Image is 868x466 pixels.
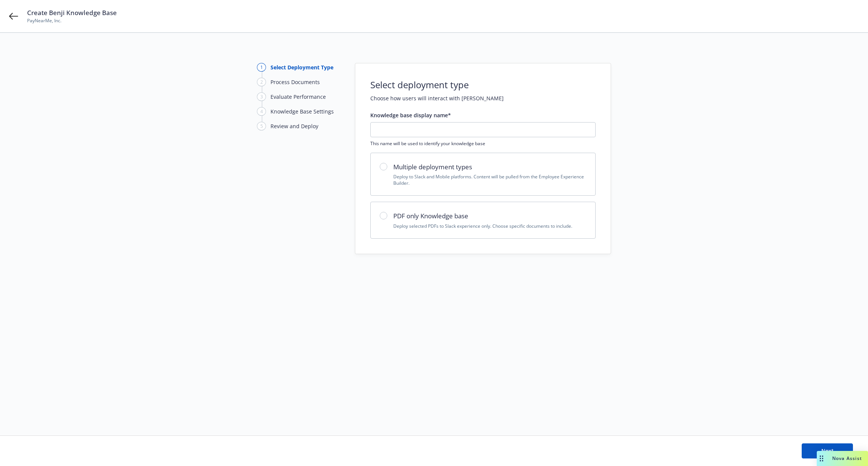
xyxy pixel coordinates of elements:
[802,443,853,458] button: Next
[27,8,117,17] span: Create Benji Knowledge Base
[817,451,826,466] div: Drag to move
[270,78,320,86] div: Process Documents
[393,211,586,221] h2: PDF only Knowledge base
[393,223,586,229] p: Deploy selected PDFs to Slack experience only. Choose specific documents to include.
[270,122,318,130] div: Review and Deploy
[270,107,334,115] div: Knowledge Base Settings
[370,140,596,147] span: This name will be used to identify your knowledge base
[27,17,117,24] span: PayNearMe, Inc.
[257,107,266,116] div: 4
[832,455,862,461] span: Nova Assist
[370,78,469,91] h1: Select deployment type
[393,162,586,172] h2: Multiple deployment types
[257,78,266,86] div: 2
[270,93,326,101] div: Evaluate Performance
[370,112,451,119] span: Knowledge base display name*
[393,173,586,186] p: Deploy to Slack and Mobile platforms. Content will be pulled from the Employee Experience Builder.
[257,63,266,72] div: 1
[270,63,333,71] div: Select Deployment Type
[821,447,834,454] span: Next
[257,122,266,130] div: 5
[817,451,868,466] button: Nova Assist
[370,94,596,102] h2: Choose how users will interact with [PERSON_NAME]
[257,92,266,101] div: 3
